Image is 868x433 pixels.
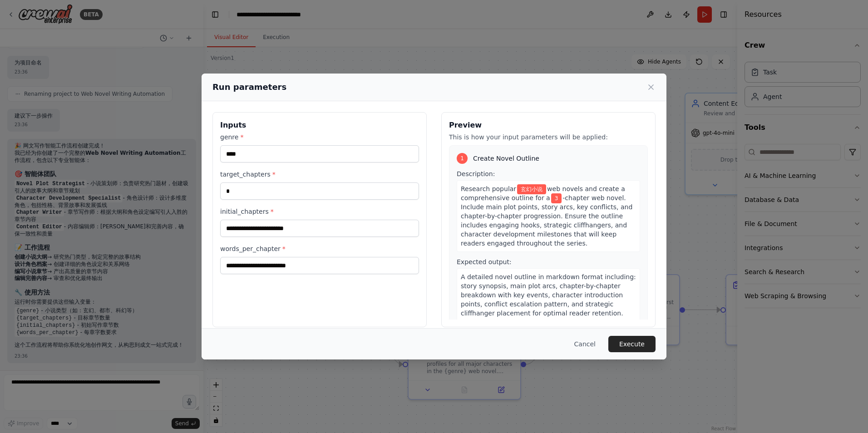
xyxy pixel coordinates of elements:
span: A detailed novel outline in markdown format including: story synopsis, main plot arcs, chapter-by... [461,273,636,317]
label: words_per_chapter [220,244,419,253]
label: target_chapters [220,170,419,179]
button: Cancel [567,336,603,352]
label: genre [220,133,419,142]
div: 1 [457,153,468,164]
span: Description: [457,170,495,177]
label: initial_chapters [220,207,419,216]
h2: Run parameters [212,81,286,93]
h3: Inputs [220,120,419,131]
span: Research popular [461,185,516,192]
span: Expected output: [457,258,512,266]
h3: Preview [449,120,648,131]
span: Variable: target_chapters [551,193,562,203]
span: Create Novel Outline [473,154,539,163]
p: This is how your input parameters will be applied: [449,133,648,142]
button: Execute [608,336,656,352]
span: Variable: genre [517,184,546,194]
